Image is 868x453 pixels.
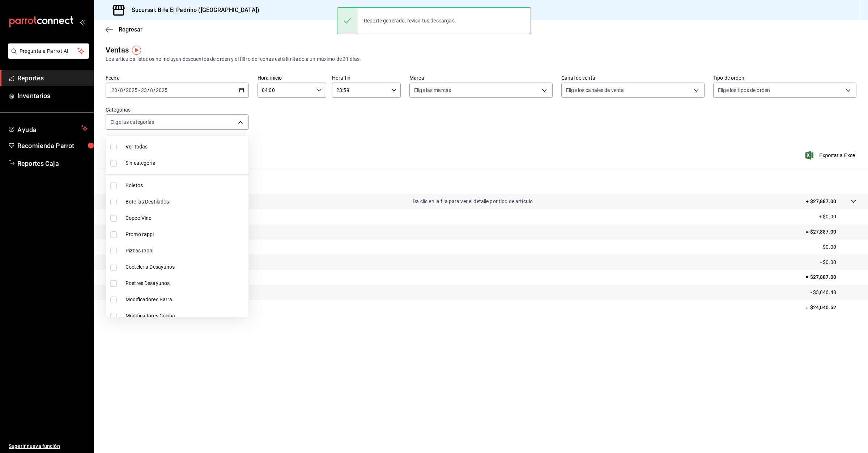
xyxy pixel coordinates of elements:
[358,13,462,29] div: Reporte generado, revisa tus descargas.
[125,247,246,255] span: Pizzas rappi
[125,159,246,167] span: Sin categoría
[125,214,246,222] span: Copeo Vino
[125,182,246,189] span: Boletos
[125,143,246,151] span: Ver todas
[125,263,246,271] span: Cocteleria Desayunos
[125,312,246,320] span: Modificadores Cocina
[125,198,246,206] span: Botellas Destilados
[125,280,246,287] span: Postres Desayunos
[125,296,246,303] span: Modificadores Barra
[125,231,246,238] span: Promo rappi
[132,46,141,55] img: Tooltip marker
